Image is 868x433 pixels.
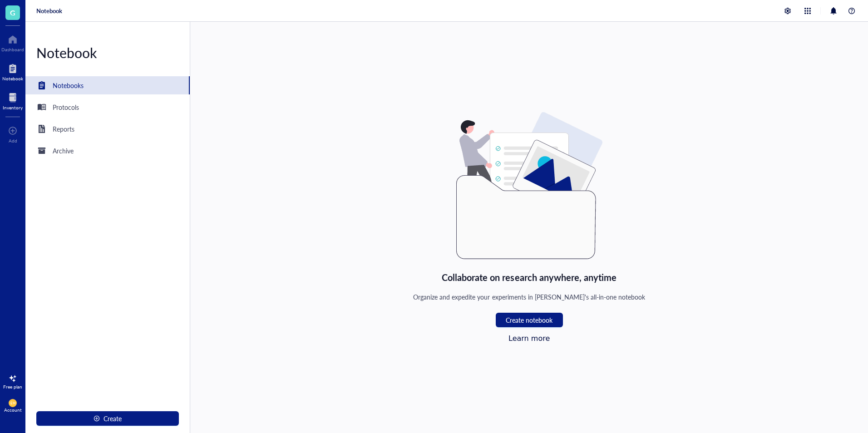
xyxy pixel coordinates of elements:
a: Inventory [3,90,23,110]
a: Archive [25,142,190,160]
span: EM [10,401,15,405]
img: Empty state [456,112,602,259]
div: Inventory [3,105,23,110]
a: Notebook [2,61,23,81]
a: Notebooks [25,76,190,94]
div: Dashboard [1,47,24,52]
a: Reports [25,120,190,138]
div: Account [4,407,22,413]
a: Protocols [25,98,190,116]
span: Create notebook [506,316,552,324]
span: Create [104,415,122,422]
span: G [10,7,15,18]
div: Notebook [25,44,190,62]
div: Archive [53,146,74,156]
a: Notebook [36,7,62,15]
div: Protocols [53,102,79,112]
div: Organize and expedite your experiments in [PERSON_NAME]'s all-in-one notebook [413,292,645,302]
a: Dashboard [1,32,24,52]
div: Free plan [3,384,22,389]
div: Notebook [2,76,23,81]
button: Create [36,411,179,426]
div: Add [9,138,17,143]
button: Create notebook [496,313,563,327]
div: Collaborate on research anywhere, anytime [442,270,617,285]
a: Learn more [508,334,550,343]
div: Notebooks [53,80,84,90]
div: Reports [53,124,74,134]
